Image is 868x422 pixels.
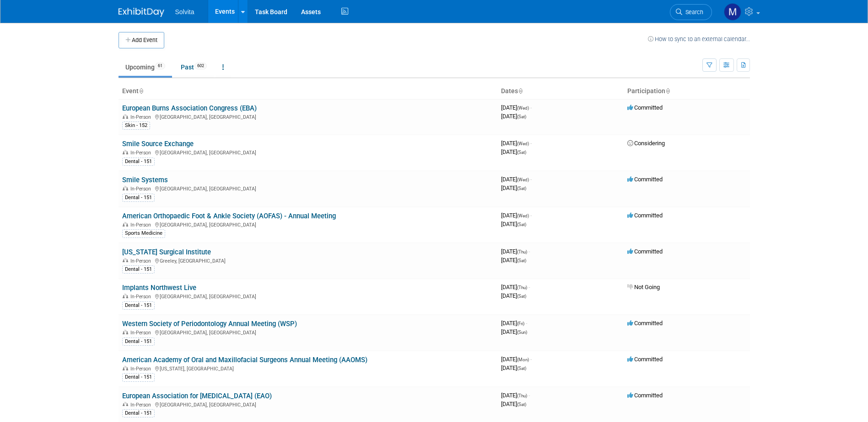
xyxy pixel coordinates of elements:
img: In-Person Event [123,186,128,190]
div: [GEOGRAPHIC_DATA], [GEOGRAPHIC_DATA] [122,185,494,192]
span: [DATE] [501,248,530,255]
a: Smile Source Exchange [122,140,194,148]
span: In-Person [130,222,154,228]
span: 602 [194,63,207,69]
span: [DATE] [501,104,532,111]
span: (Sat) [517,222,526,227]
span: [DATE] [501,113,526,120]
span: - [530,212,532,219]
span: In-Person [130,294,154,300]
span: Committed [627,248,663,255]
th: Participation [624,84,750,99]
span: [DATE] [501,356,532,363]
a: Western Society of Periodontology Annual Meeting (WSP) [122,320,297,328]
span: [DATE] [501,284,530,290]
span: (Wed) [517,213,529,218]
img: Matthew Burns [724,3,741,21]
a: European Association for [MEDICAL_DATA] (EAO) [122,392,272,400]
span: In-Person [130,186,154,192]
a: How to sync to an external calendar... [648,36,750,42]
span: [DATE] [501,328,527,335]
a: Sort by Event Name [139,87,143,95]
div: [GEOGRAPHIC_DATA], [GEOGRAPHIC_DATA] [122,401,494,408]
span: Search [682,9,703,16]
a: Upcoming61 [119,58,172,76]
span: (Wed) [517,105,529,111]
span: Considering [627,140,665,147]
div: [GEOGRAPHIC_DATA], [GEOGRAPHIC_DATA] [122,292,494,300]
span: Committed [627,356,663,363]
div: Dental - 151 [122,301,155,310]
div: [GEOGRAPHIC_DATA], [GEOGRAPHIC_DATA] [122,221,494,228]
img: In-Person Event [123,150,128,154]
span: [DATE] [501,140,532,147]
span: [DATE] [501,221,526,227]
button: Add Event [119,32,164,48]
span: [DATE] [501,148,526,155]
img: In-Person Event [123,366,128,370]
span: - [530,356,532,363]
div: [US_STATE], [GEOGRAPHIC_DATA] [122,364,494,372]
span: - [528,248,530,255]
img: In-Person Event [123,114,128,119]
th: Dates [497,84,624,99]
div: [GEOGRAPHIC_DATA], [GEOGRAPHIC_DATA] [122,328,494,336]
img: ExhibitDay [119,8,164,17]
th: Event [119,84,497,99]
span: (Sat) [517,294,526,299]
span: - [530,104,532,111]
a: Sort by Start Date [518,87,523,95]
span: - [530,176,532,183]
span: (Sat) [517,186,526,191]
a: American Academy of Oral and Maxillofacial Surgeons Annual Meeting (AAOMS) [122,356,367,364]
span: (Sat) [517,402,526,407]
span: In-Person [130,150,154,156]
span: Not Going [627,284,660,290]
span: Committed [627,392,663,399]
span: - [528,392,530,399]
img: In-Person Event [123,330,128,334]
a: [US_STATE] Surgical Institute [122,248,211,256]
a: Sort by Participation Type [665,87,670,95]
span: 61 [155,63,165,69]
span: Committed [627,104,663,111]
span: [DATE] [501,320,527,327]
div: Dental - 151 [122,409,155,417]
span: Committed [627,176,663,183]
span: (Sat) [517,258,526,263]
div: [GEOGRAPHIC_DATA], [GEOGRAPHIC_DATA] [122,113,494,120]
span: (Sun) [517,330,527,335]
span: (Sat) [517,150,526,155]
span: (Wed) [517,141,529,146]
span: (Thu) [517,249,527,254]
span: Solvita [175,8,194,16]
span: [DATE] [501,176,532,183]
span: [DATE] [501,292,526,299]
img: In-Person Event [123,258,128,263]
span: (Fri) [517,321,524,326]
span: (Mon) [517,357,529,362]
span: In-Person [130,114,154,120]
div: Dental - 151 [122,373,155,381]
span: - [530,140,532,147]
a: Search [670,4,712,20]
span: (Thu) [517,285,527,290]
span: In-Person [130,366,154,372]
img: In-Person Event [123,222,128,227]
img: In-Person Event [123,402,128,406]
div: Dental - 151 [122,194,155,202]
span: (Sat) [517,366,526,371]
span: Committed [627,212,663,219]
span: [DATE] [501,364,526,371]
span: [DATE] [501,185,526,191]
span: In-Person [130,402,154,408]
span: [DATE] [501,257,526,264]
a: European Burns Association Congress (EBA) [122,104,257,112]
span: [DATE] [501,401,526,407]
span: [DATE] [501,392,530,399]
span: In-Person [130,330,154,336]
div: Greeley, [GEOGRAPHIC_DATA] [122,257,494,264]
a: Smile Systems [122,176,168,184]
span: [DATE] [501,212,532,219]
img: In-Person Event [123,294,128,298]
